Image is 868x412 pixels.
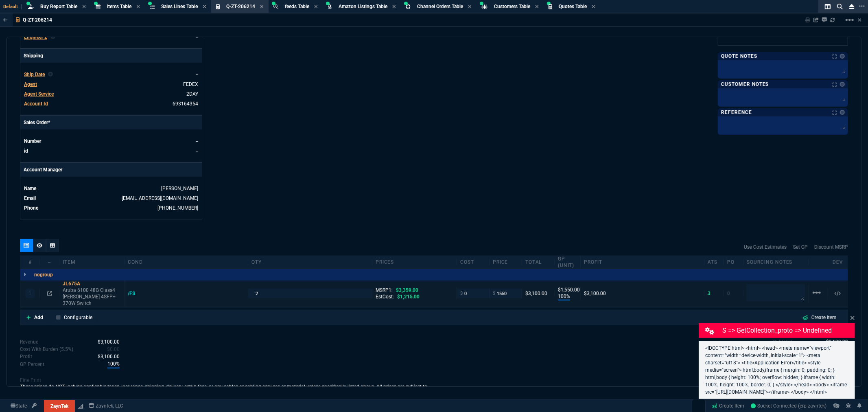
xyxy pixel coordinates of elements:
[417,4,463,9] span: Channel Orders Table
[20,259,40,265] div: #
[555,256,581,269] div: GP (unit)
[161,4,198,9] span: Sales Lines Table
[90,338,120,346] p: spec.value
[558,287,577,293] p: $1,550.00
[339,4,387,9] span: Amazon Listings Table
[490,259,522,265] div: price
[48,71,53,78] nx-icon: Clear selected rep
[24,33,199,41] tr: undefined
[721,109,752,116] p: Reference
[196,138,198,144] a: --
[24,147,199,155] tr: undefined
[63,281,121,287] div: JL675A
[372,259,457,265] div: prices
[63,287,121,307] p: Aruba 6100 48G Class4 [PERSON_NAME] 4SFP+ 370W Switch
[24,195,36,201] span: Email
[82,4,86,10] nx-icon: Close Tab
[705,344,848,396] p: <!DOCTYPE html> <html> <head> <meta name="viewport" content="width=device-width, initial-scale=1"...
[314,4,318,10] nx-icon: Close Tab
[558,293,570,300] p: 100%
[828,259,848,265] div: dev
[793,243,808,251] a: Set GP
[59,259,125,265] div: Item
[29,402,39,410] a: API TOKEN
[161,186,198,191] a: [PERSON_NAME]
[494,4,530,9] span: Customers Table
[859,2,865,10] nx-icon: Open New Tab
[285,4,309,9] span: feeds Table
[3,4,22,9] span: Default
[584,290,701,297] div: $3,100.00
[468,4,472,10] nx-icon: Close Tab
[24,138,41,144] span: Number
[34,314,43,321] p: Add
[822,2,834,11] nx-icon: Split Panels
[20,116,202,129] p: Sales Order*
[392,4,396,10] nx-icon: Close Tab
[98,354,120,359] span: With Burden (5.5%)
[34,272,53,278] p: nogroup
[708,291,711,296] span: 3
[8,402,29,410] a: Global State
[376,294,453,300] div: EstCost:
[3,17,8,23] nx-icon: Back to Table
[24,91,54,97] span: Agent Service
[98,339,120,345] span: Revenue
[196,148,198,154] a: --
[24,186,36,191] span: Name
[50,33,55,41] nx-icon: Clear selected rep
[812,288,822,298] mat-icon: Example home icon
[20,338,38,346] p: Revenue
[64,314,92,321] p: Configurable
[814,243,848,251] a: Discount MSRP
[845,15,855,25] mat-icon: Example home icon
[40,4,77,9] span: Buy Report Table
[581,259,704,265] div: Profit
[834,2,846,11] nx-icon: Search
[704,259,724,265] div: ATS
[20,49,202,63] p: Shipping
[203,4,206,10] nx-icon: Close Tab
[40,259,59,265] div: --
[107,360,120,368] span: With Burden (5.5%)
[122,195,198,201] a: [EMAIL_ADDRESS][DOMAIN_NAME]
[493,290,495,297] span: $
[592,4,595,10] nx-icon: Close Tab
[173,101,198,107] a: 693164354
[157,205,198,211] a: (469) 485-5103
[723,326,854,335] p: S => getCollection_proto => undefined
[248,259,372,265] div: qty
[125,259,248,265] div: cond
[24,80,199,88] tr: undefined
[397,294,420,300] span: $1,215.00
[183,81,198,87] a: FEDEX
[24,204,199,212] tr: undefined
[396,287,418,293] span: $3,359.00
[751,402,827,410] a: 8yE1W-6kZvu6DT9LAADc
[186,91,198,97] a: 2DAY
[24,72,45,77] span: Ship Date
[20,384,434,397] p: These prices do NOT include applicable taxes, insurance, shipping, delivery, setup fees, or any c...
[724,259,743,265] div: PO
[136,4,140,10] nx-icon: Close Tab
[721,81,769,88] p: Customer Notes
[751,403,827,409] span: Socket Connected (erp-zayntek)
[796,312,843,323] a: Create Item
[226,4,255,9] span: Q-ZT-206214
[460,290,463,297] span: $
[525,290,551,297] div: $3,100.00
[260,4,264,10] nx-icon: Close Tab
[24,137,199,145] tr: undefined
[23,17,52,23] p: Q-ZT-206214
[20,353,32,360] p: With Burden (5.5%)
[107,346,120,352] span: Cost With Burden (5.5%)
[20,346,73,353] p: Cost With Burden (5.5%)
[196,72,198,77] span: --
[457,259,490,265] div: cost
[743,259,809,265] div: Sourcing Notes
[24,34,47,40] span: Engineer 2
[744,243,787,251] a: Use Cost Estimates
[24,90,199,98] tr: undefined
[99,346,120,353] p: spec.value
[20,163,202,177] p: Account Manager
